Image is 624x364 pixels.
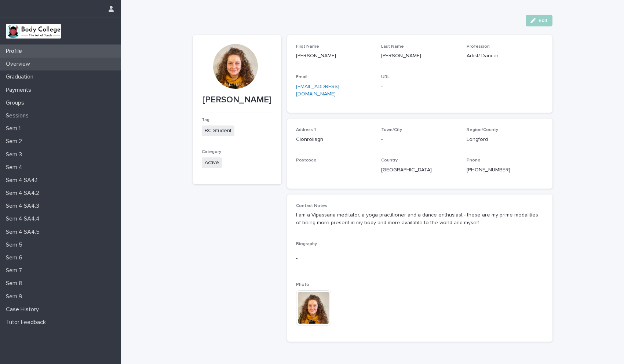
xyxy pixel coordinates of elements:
[202,150,221,154] span: Category
[3,112,34,119] p: Sessions
[296,136,373,143] p: Clonrollagh
[3,125,26,132] p: Sem 1
[3,99,30,106] p: Groups
[526,15,552,26] button: Edit
[296,283,309,287] span: Photo
[3,293,28,300] p: Sem 9
[3,215,45,222] p: Sem 4 SA4.4
[3,203,45,210] p: Sem 4 SA4.3
[3,190,45,197] p: Sem 4 SA4.2
[3,280,28,287] p: Sem 8
[202,95,273,105] p: [PERSON_NAME]
[381,158,398,163] span: Country
[202,118,209,122] span: Tag
[467,128,498,132] span: Region/County
[467,136,543,143] p: Longford
[381,52,458,60] p: [PERSON_NAME]
[3,319,52,326] p: Tutor Feedback
[381,128,402,132] span: Town/City
[296,128,316,132] span: Address 1
[296,242,317,246] span: Biography
[3,61,36,68] p: Overview
[467,167,510,172] a: [PHONE_NUMBER]
[3,138,28,145] p: Sem 2
[296,52,373,60] p: [PERSON_NAME]
[296,204,327,208] span: Contact Notes
[202,125,234,136] span: BC Student
[3,241,28,248] p: Sem 5
[296,84,339,97] a: [EMAIL_ADDRESS][DOMAIN_NAME]
[3,177,43,184] p: Sem 4 SA4.1
[3,87,37,94] p: Payments
[467,52,543,60] p: Artist/ Dancer
[6,24,61,39] img: xvtzy2PTuGgGH0xbwGb2
[3,164,28,171] p: Sem 4
[3,306,45,313] p: Case History
[296,44,319,49] span: First Name
[3,48,28,55] p: Profile
[381,44,404,49] span: Last Name
[3,151,28,158] p: Sem 3
[467,158,481,163] span: Phone
[381,75,390,79] span: URL
[467,44,490,49] span: Profession
[3,73,39,80] p: Graduation
[296,158,317,163] span: Postcode
[381,136,458,143] p: -
[296,166,373,174] p: -
[3,254,28,261] p: Sem 6
[202,157,222,168] span: Active
[296,75,307,79] span: Email
[296,255,544,262] p: -
[3,267,28,274] p: Sem 7
[296,211,544,227] p: I am a Vipassana meditator, a yoga practitioner and a dance enthusiast - these are my prime modal...
[381,83,458,91] p: -
[3,229,45,236] p: Sem 4 SA4.5
[381,166,458,174] p: [GEOGRAPHIC_DATA]
[539,18,548,23] span: Edit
